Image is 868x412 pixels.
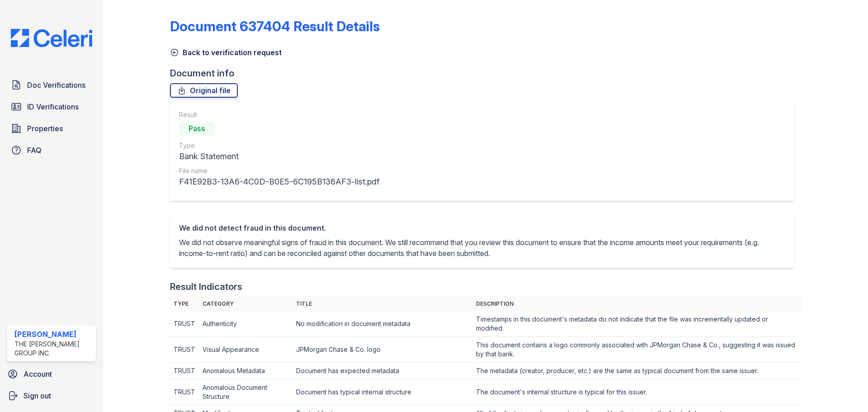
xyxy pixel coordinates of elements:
td: TRUST [170,311,199,337]
img: CE_Logo_Blue-a8612792a0a2168367f1c8372b55b34899dd931a85d93a1a3d3e32e68fde9ad4.png [4,29,99,47]
div: Result Indicators [170,280,242,293]
a: Back to verification request [170,47,282,58]
td: The metadata (creator, producer, etc.) are the same as typical document from the same issuer. [472,363,801,379]
span: Doc Verifications [27,80,85,90]
a: Properties [7,119,96,137]
a: FAQ [7,141,96,159]
td: This document contains a logo commonly associated with JPMorgan Chase & Co., suggesting it was is... [472,337,801,363]
th: Title [292,297,472,311]
div: We did not detect fraud in this document. [179,223,785,233]
td: Authenticity [199,311,292,337]
p: We did not observe meaningful signs of fraud in this document. We still recommend that you review... [179,237,785,259]
div: [PERSON_NAME] [14,329,92,340]
div: F41E92B3-13A6-4C0D-B0E5-6C195B136AF3-list.pdf [179,175,379,188]
span: Account [24,369,52,379]
span: ID Verifications [27,101,79,112]
td: Anomalous Metadata [199,363,292,379]
a: Doc Verifications [7,76,96,94]
div: Type [179,141,379,150]
div: The [PERSON_NAME] Group Inc. [14,340,92,358]
div: Document info [170,67,801,80]
th: Description [472,297,801,311]
div: Pass [179,121,215,136]
a: Sign out [4,387,99,405]
a: ID Verifications [7,98,96,116]
th: Type [170,297,199,311]
div: Bank Statement [179,150,379,163]
span: Properties [27,123,63,134]
td: Visual Appearance [199,337,292,363]
th: Category [199,297,292,311]
td: TRUST [170,379,199,405]
td: Anomalous Document Structure [199,379,292,405]
td: TRUST [170,363,199,379]
td: Document has expected metadata [292,363,472,379]
a: Original file [170,83,238,98]
span: FAQ [27,145,42,156]
div: Result [179,110,379,119]
td: JPMorgan Chase & Co. logo [292,337,472,363]
td: Document has typical internal structure [292,379,472,405]
td: No modification in document metadata [292,311,472,337]
span: Sign out [24,390,51,401]
a: Account [4,365,99,383]
td: Timestamps in this document's metadata do not indicate that the file was incrementally updated or... [472,311,801,337]
td: The document's internal structure is typical for this issuer. [472,379,801,405]
td: TRUST [170,337,199,363]
a: Document 637404 Result Details [170,18,380,34]
div: File name [179,166,379,175]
